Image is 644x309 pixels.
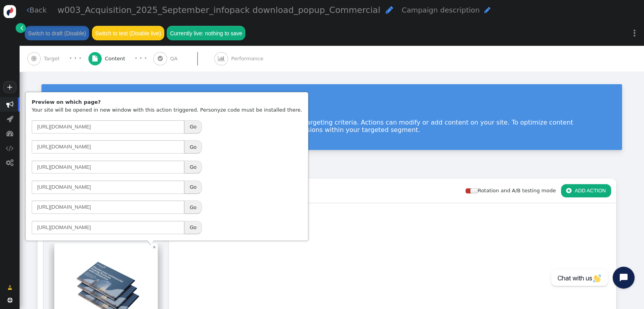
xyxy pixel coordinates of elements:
[20,24,23,32] span: 
[3,81,16,93] a: +
[184,161,202,174] button: Go
[16,23,25,33] a: 
[69,54,81,63] div: · · ·
[27,6,29,14] span: 
[6,145,14,152] span: 
[170,55,181,63] span: QA
[561,184,611,197] button: ADD ACTION
[184,140,202,154] button: Go
[135,54,147,63] div: · · ·
[31,56,36,61] span: 
[625,22,644,45] a: ⋮
[466,187,561,195] div: Rotation and A/B testing mode
[184,201,202,214] button: Go
[88,46,154,72] a:  Content · · ·
[153,46,214,72] a:  QA
[7,115,13,123] span: 
[7,284,12,292] span: 
[184,120,202,134] button: Go
[7,298,13,303] span: 
[402,6,480,14] span: Campaign description
[184,221,202,234] button: Go
[27,46,88,72] a:  Target · · ·
[167,26,245,40] button: Currently live: nothing to save
[214,46,280,72] a:  Performance
[52,94,612,112] div: Campaign Content
[44,55,63,63] span: Target
[6,101,14,108] span: 
[6,159,14,166] span: 
[2,281,17,295] a: 
[231,55,266,63] span: Performance
[52,119,612,134] p: Utilize actions to deliver targeted content to visitors who meet your campaign's targeting criter...
[4,5,16,18] img: logo-icon.svg
[386,5,393,14] span: 
[29,96,305,116] td: Your site will be opened in new window with this action triggered. Personyze code must be install...
[105,55,128,63] span: Content
[32,99,101,105] b: Preview on which page?
[218,56,225,61] span: 
[25,26,89,40] button: Switch to draft (Disable)
[184,181,202,194] button: Go
[484,6,491,14] span: 
[92,56,97,61] span: 
[58,5,380,15] span: w003_Acquisition_2025_September_infopack download_popup_Commercial
[27,5,47,15] a: Back
[92,26,164,40] button: Switch to test (Disable live)
[6,130,14,137] span: 
[566,188,571,193] span: 
[158,56,163,61] span: 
